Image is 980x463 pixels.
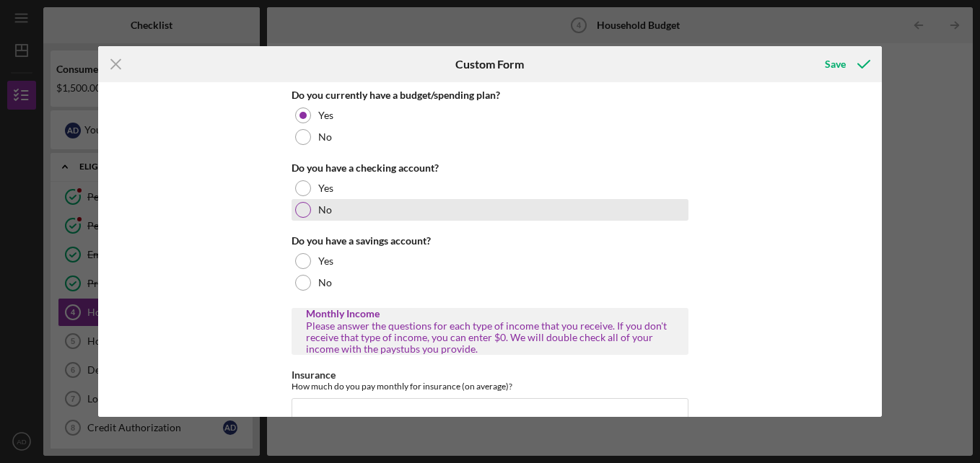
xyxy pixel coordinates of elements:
label: Yes [318,110,333,121]
div: How much do you pay monthly for insurance (on average)? [292,381,688,392]
div: Do you have a savings account? [292,235,688,247]
div: Monthly Income [306,308,674,319]
div: Do you have a checking account? [292,162,688,174]
label: Yes [318,182,333,194]
div: Save [825,50,846,79]
div: Please answer the questions for each type of income that you receive. If you don't receive that t... [306,320,674,355]
label: No [318,131,332,143]
div: Do you currently have a budget/spending plan? [292,89,688,101]
label: No [318,204,332,216]
label: No [318,277,332,288]
label: Insurance [292,369,336,381]
button: Save [810,50,882,79]
label: Yes [318,255,333,267]
h6: Custom Form [455,58,524,71]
